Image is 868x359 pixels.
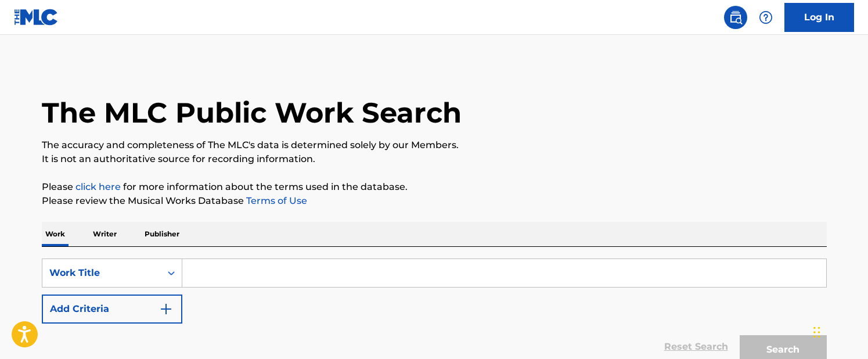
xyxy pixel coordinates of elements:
[244,195,307,206] a: Terms of Use
[759,10,773,24] img: help
[159,302,173,316] img: 9d2ae6d4665cec9f34b9.svg
[729,10,743,24] img: search
[813,315,820,350] div: ドラッグ
[784,3,854,32] a: Log In
[89,222,120,246] p: Writer
[42,95,462,130] h1: The MLC Public Work Search
[724,6,747,29] a: Public Search
[42,152,827,166] p: It is not an authoritative source for recording information.
[75,181,121,192] a: click here
[42,138,827,152] p: The accuracy and completeness of The MLC's data is determined solely by our Members.
[810,303,868,359] iframe: Chat Widget
[42,222,69,246] p: Work
[42,295,182,324] button: Add Criteria
[754,6,777,29] div: Help
[141,222,183,246] p: Publisher
[810,303,868,359] div: チャットウィジェット
[14,9,59,26] img: MLC Logo
[42,194,827,208] p: Please review the Musical Works Database
[42,180,827,194] p: Please for more information about the terms used in the database.
[49,266,154,280] div: Work Title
